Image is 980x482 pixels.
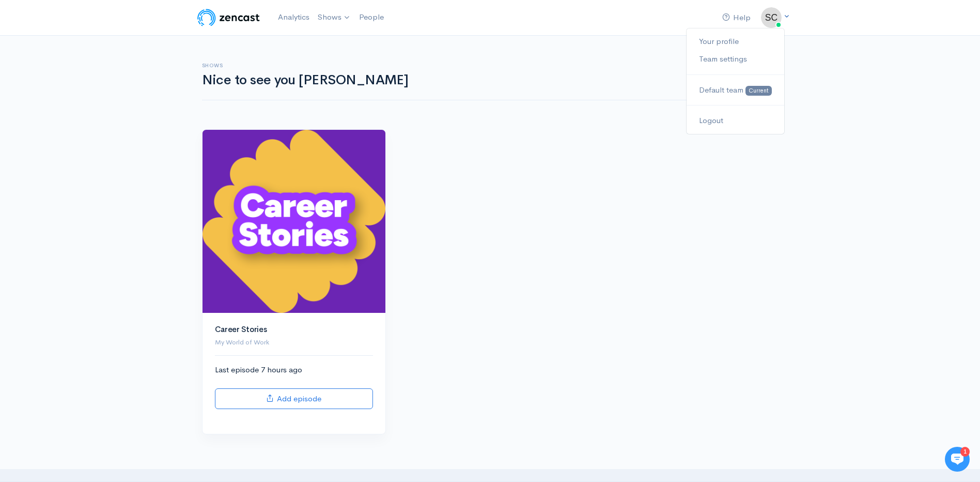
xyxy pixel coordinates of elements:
[215,388,373,410] a: Add episode
[945,447,970,472] iframe: gist-messenger-bubble-iframe
[202,63,692,68] h6: Shows
[196,7,261,28] img: ZenCast Logo
[215,337,373,348] p: My World of Work
[203,130,385,313] img: Career Stories
[67,143,124,152] span: New conversation
[15,50,191,67] h1: Hi 👋
[314,6,355,29] a: Shows
[16,137,191,158] button: New conversation
[687,112,784,130] a: Logout
[699,85,743,95] span: Default team
[14,177,193,190] p: Find an answer quickly
[687,33,784,51] a: Your profile
[761,7,782,28] img: ...
[355,6,388,28] a: People
[30,194,184,215] input: Search articles
[202,73,692,88] h1: Nice to see you [PERSON_NAME]
[687,50,784,68] a: Team settings
[718,7,755,29] a: Help
[274,6,314,28] a: Analytics
[745,86,771,96] span: Current
[687,81,784,99] a: Default team Current
[215,324,267,334] a: Career Stories
[15,69,191,118] h2: Just let us know if you need anything and we'll be happy to help! 🙂
[215,364,373,409] div: Last episode 7 hours ago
